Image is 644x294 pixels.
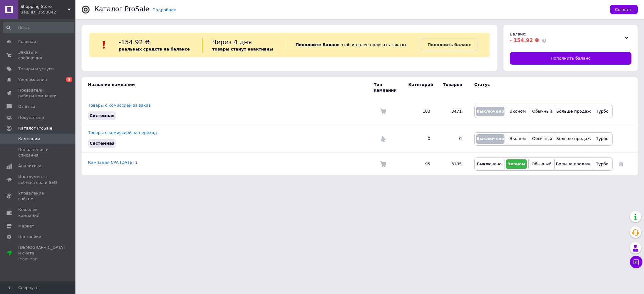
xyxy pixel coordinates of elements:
button: Выключено [476,159,503,169]
span: Обычный [532,136,552,141]
span: Показатели работы компании [18,88,58,99]
span: -154.92 ₴ [119,38,150,46]
button: Эконом [506,159,527,169]
span: Выключено [476,109,504,114]
td: 0 [437,125,468,152]
a: Товары с комиссией за переход [88,130,157,135]
img: Комиссия за заказ [380,108,386,115]
span: Выключено [476,136,504,141]
span: Эконом [508,162,525,166]
span: Создать [615,7,633,12]
span: Эконом [510,136,526,141]
a: Пополнить баланс [421,39,477,51]
button: Выключено [476,107,504,116]
button: Больше продаж [556,159,590,169]
span: Больше продаж [556,162,591,166]
button: Турбо [594,134,611,144]
td: Товаров [437,77,468,98]
span: Настройки [18,234,41,240]
button: Выключено [476,134,504,144]
img: Комиссия за заказ [380,161,386,167]
span: Маркет [18,223,34,229]
button: Обычный [531,134,553,144]
button: Больше продаж [557,134,590,144]
span: - 154.92 ₴ [510,37,539,43]
span: Заказы и сообщения [18,50,58,61]
span: Пополнить баланс [551,56,591,61]
span: Больше продаж [556,109,591,114]
span: Уведомления [18,77,47,83]
button: Создать [610,5,638,14]
span: Товары и услуги [18,66,54,72]
img: :exclamation: [99,40,109,50]
span: Эконом [510,109,526,114]
button: Обычный [531,107,553,116]
div: Ваш ID: 3653042 [20,9,75,15]
td: 103 [402,98,437,125]
span: Турбо [596,109,608,114]
input: Поиск [3,22,74,33]
a: Кампания CPA [DATE] 1 [88,160,138,165]
td: 3471 [437,98,468,125]
a: Товары с комиссией за заказ [88,103,151,108]
span: Баланс: [510,32,526,36]
button: Чат с покупателем [630,256,642,268]
td: Категорий [402,77,437,98]
td: 0 [402,125,437,152]
button: Турбо [594,107,611,116]
img: Комиссия за переход [380,136,386,142]
b: Пополните Баланс [295,42,339,47]
b: товары станут неактивны [212,47,273,51]
span: Главная [18,39,36,45]
div: Каталог ProSale [94,6,149,13]
span: Инструменты вебмастера и SEO [18,174,58,185]
span: Shopping Store [20,4,68,9]
span: Больше продаж [556,136,591,141]
td: 95 [402,152,437,175]
button: Эконом [508,107,527,116]
span: Покупатели [18,115,44,120]
b: реальных средств на балансе [119,47,190,51]
td: 3185 [437,152,468,175]
span: Каталог ProSale [18,126,52,131]
a: Пополнить баланс [510,52,631,65]
span: Аналитика [18,163,41,169]
button: Обычный [530,159,553,169]
button: Эконом [508,134,527,144]
span: Пополнения и списания [18,147,58,158]
a: Подробнее [152,8,176,12]
span: Турбо [596,136,608,141]
b: Пополнить баланс [427,42,471,47]
a: Удалить [619,162,623,166]
span: Обычный [532,109,552,114]
span: [DEMOGRAPHIC_DATA] и счета [18,245,65,262]
span: Системная [90,141,114,146]
span: Кампании [18,136,40,142]
div: Prom топ [18,256,65,262]
button: Больше продаж [557,107,590,116]
span: Отзывы [18,104,35,110]
span: Управление сайтом [18,190,58,202]
span: Обычный [531,162,551,166]
span: Системная [90,113,114,118]
td: Название кампании [82,77,374,98]
span: Турбо [596,162,608,166]
td: Тип кампании [374,77,402,98]
span: 5 [66,77,72,82]
span: Выключено [477,162,502,166]
span: Через 4 дня [212,38,252,46]
button: Турбо [594,159,611,169]
td: Статус [468,77,613,98]
div: , чтоб и далее получать заказы [286,38,421,52]
span: Кошелек компании [18,207,58,218]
